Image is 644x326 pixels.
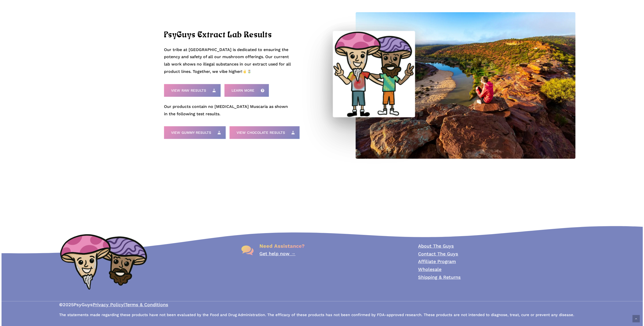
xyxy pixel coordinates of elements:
[418,267,441,272] a: Wholesale
[224,84,269,97] a: Learn More
[59,302,63,307] b: ©
[632,315,640,322] a: Back to top
[418,274,461,280] a: Shipping & Returns
[164,30,195,41] span: PsyGuys
[232,88,254,93] span: Learn More
[228,30,242,41] span: Lab
[418,243,454,249] a: About The Guys
[247,69,251,73] img: 🌼
[59,302,168,308] span: PsyGuys |
[259,243,305,249] span: Need Assistance?
[243,69,247,73] img: ✌️
[164,29,296,41] h2: PsyGuys Extract Lab Results
[164,126,226,139] a: View Gummy Results
[229,126,300,139] a: View Chocolate Results
[164,84,221,97] a: View Raw Results
[259,251,295,256] a: Get help now →
[418,251,458,256] a: Contact The Guys
[237,130,285,135] span: View Chocolate Results
[171,88,206,93] span: View Raw Results
[125,302,168,307] a: Terms & Conditions
[59,228,148,295] img: PsyGuys Heads Logo
[197,30,226,41] span: Extract
[244,30,272,41] span: Results
[171,130,211,135] span: View Gummy Results
[164,46,291,75] p: Our tribe at [GEOGRAPHIC_DATA] is dedicated to ensuring the potency and safety of all our mushroo...
[418,259,456,264] a: Affiliate Program
[164,103,291,118] p: Our products contain no [MEDICAL_DATA] Muscaria as shown in the following test results.
[63,302,74,307] span: 2025
[93,302,124,307] a: Privacy Policy
[59,313,574,318] span: The statements made regarding these products have not been evaluated by the Food and Drug Adminis...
